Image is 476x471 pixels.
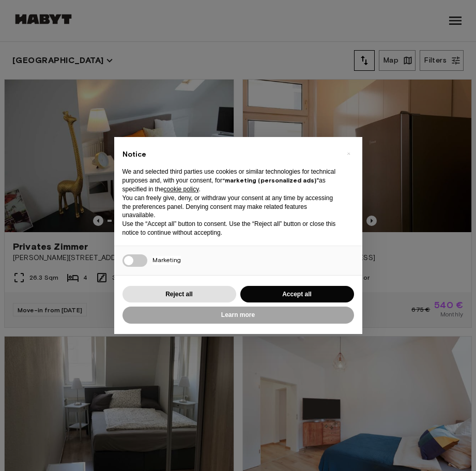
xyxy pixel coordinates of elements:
[222,176,319,184] strong: “marketing (personalized ads)”
[122,168,337,193] p: We and selected third parties use cookies or similar technologies for technical purposes and, wit...
[122,149,337,160] h2: Notice
[240,286,354,303] button: Accept all
[341,145,357,162] button: Close this notice
[122,286,236,303] button: Reject all
[347,147,350,160] span: ×
[122,307,354,324] button: Learn more
[122,220,337,237] p: Use the “Accept all” button to consent. Use the “Reject all” button or close this notice to conti...
[164,186,199,193] a: cookie policy
[152,256,181,265] span: Marketing
[122,194,337,220] p: You can freely give, deny, or withdraw your consent at any time by accessing the preferences pane...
